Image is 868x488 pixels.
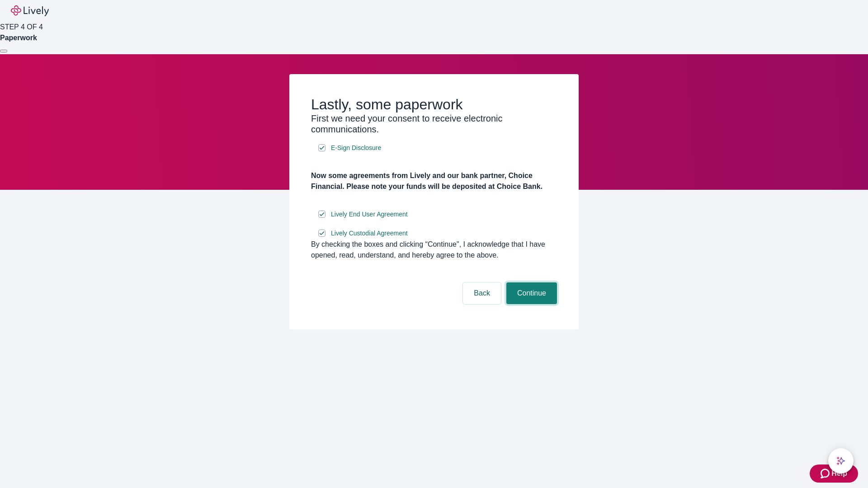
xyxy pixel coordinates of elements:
[329,209,410,220] a: e-sign disclosure document
[329,142,383,154] a: e-sign disclosure document
[311,170,557,192] h4: Now some agreements from Lively and our bank partner, Choice Financial. Please note your funds wi...
[331,229,408,238] span: Lively Custodial Agreement
[331,210,408,219] span: Lively End User Agreement
[11,5,49,16] img: Lively
[831,468,847,479] span: Help
[836,456,845,465] svg: Lively AI Assistant
[506,282,557,304] button: Continue
[311,239,557,261] div: By checking the boxes and clicking “Continue", I acknowledge that I have opened, read, understand...
[331,143,381,153] span: E-Sign Disclosure
[463,282,501,304] button: Back
[311,96,557,113] h2: Lastly, some paperwork
[821,468,831,479] svg: Zendesk support icon
[810,465,858,483] button: Zendesk support iconHelp
[828,448,854,474] button: chat
[329,228,410,239] a: e-sign disclosure document
[311,113,557,135] h3: First we need your consent to receive electronic communications.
